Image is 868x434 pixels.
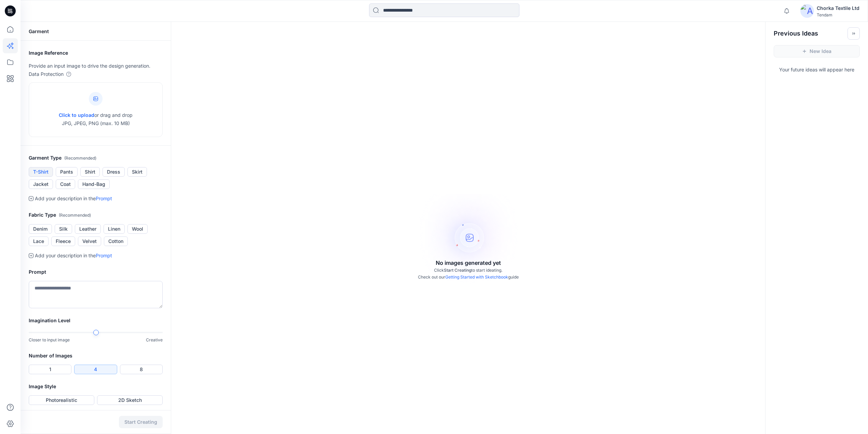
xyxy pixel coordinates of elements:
p: Creative [146,337,163,343]
button: Wool [127,224,148,234]
p: Click to start ideating. Check out our guide [418,267,519,281]
button: Linen [104,224,125,234]
span: Start Creating [444,268,471,273]
h2: Fabric Type [29,211,163,219]
p: Closer to input image [29,337,70,343]
button: Velvet [78,236,101,246]
button: Shirt [80,167,100,177]
button: Cotton [104,236,128,246]
h2: Image Style [29,382,163,391]
button: Leather [75,224,101,234]
button: Coat [56,179,75,189]
h2: Image Reference [29,49,163,57]
span: ( Recommended ) [64,155,96,161]
button: 2D Sketch [97,395,163,405]
button: T-Shirt [29,167,53,177]
div: Tendam [817,12,859,17]
button: Skirt [127,167,147,177]
span: Click to upload [59,112,94,118]
button: Toggle idea bar [847,27,860,40]
img: avatar [800,4,814,18]
a: Prompt [96,195,112,201]
h2: Garment Type [29,154,163,162]
h2: Prompt [29,268,163,276]
button: Photorealistic [29,395,94,405]
p: No images generated yet [436,259,501,267]
h2: Number of Images [29,352,163,360]
button: Pants [56,167,78,177]
a: Prompt [96,253,112,258]
button: 1 [29,365,71,374]
button: Hand-Bag [78,179,110,189]
p: Data Protection [29,70,64,78]
button: 8 [120,365,163,374]
button: Denim [29,224,52,234]
span: ( Recommended ) [59,213,91,218]
button: Silk [55,224,72,234]
button: Dress [103,167,125,177]
p: Add your description in the [35,252,112,260]
p: or drag and drop JPG, JPEG, PNG (max. 10 MB) [59,111,133,127]
h2: Imagination Level [29,316,163,325]
button: Jacket [29,179,53,189]
p: Your future ideas will appear here [765,63,868,74]
button: 4 [74,365,117,374]
p: Add your description in the [35,194,112,203]
h2: Previous Ideas [774,29,818,38]
div: Chorka Textile Ltd [817,4,859,12]
button: Lace [29,236,49,246]
button: Fleece [51,236,75,246]
a: Getting Started with Sketchbook [445,274,508,280]
p: Provide an input image to drive the design generation. [29,62,163,70]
